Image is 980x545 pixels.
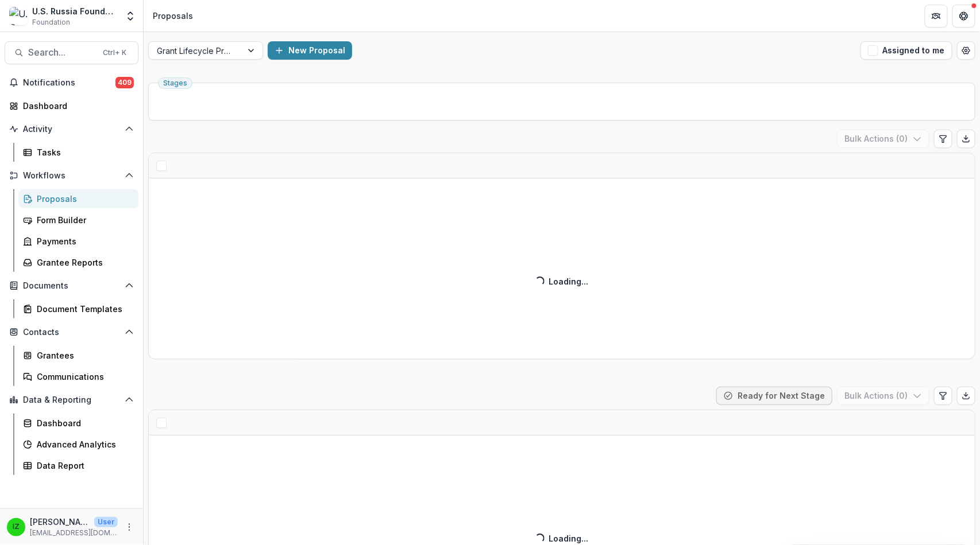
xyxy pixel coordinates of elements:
div: Communications [37,371,129,383]
button: More [122,520,136,534]
button: Open Documents [5,277,138,295]
span: Contacts [23,328,120,337]
div: Grantee Reports [37,256,129,268]
div: Grantees [37,349,129,361]
div: Form Builder [37,214,129,226]
button: Open Workflows [5,166,138,185]
span: Stages [163,79,187,87]
img: U.S. Russia Foundation [9,7,28,25]
a: Data Report [18,456,138,475]
nav: breadcrumb [148,7,198,24]
a: Document Templates [18,299,138,318]
button: Open Activity [5,120,138,138]
button: Open table manager [957,41,975,60]
div: Ctrl + K [101,46,129,59]
a: Tasks [18,143,138,162]
div: Proposals [37,193,129,205]
div: Data Report [37,460,129,472]
button: Search... [5,41,138,64]
button: Partners [925,5,948,28]
span: Foundation [32,17,70,28]
span: 409 [115,77,134,88]
a: Grantees [18,346,138,365]
p: User [94,517,118,527]
div: Payments [37,235,129,247]
button: Notifications409 [5,73,138,92]
div: Proposals [153,10,193,22]
div: Tasks [37,146,129,158]
span: Activity [23,124,120,134]
p: [EMAIL_ADDRESS][DOMAIN_NAME] [30,528,118,538]
div: Dashboard [37,417,129,429]
div: Dashboard [23,100,129,112]
p: [PERSON_NAME] [30,516,90,528]
button: Open entity switcher [122,5,138,28]
a: Form Builder [18,211,138,229]
div: Igor Zevelev [13,523,20,531]
button: Open Contacts [5,323,138,341]
a: Communications [18,367,138,386]
a: Grantee Reports [18,253,138,272]
a: Proposals [18,189,138,208]
span: Search... [28,47,96,58]
button: Assigned to me [861,41,952,60]
span: Documents [23,281,120,291]
a: Advanced Analytics [18,435,138,454]
span: Workflows [23,171,120,181]
a: Dashboard [5,96,138,115]
button: New Proposal [268,41,352,60]
span: Data & Reporting [23,395,120,405]
button: Get Help [952,5,975,28]
button: Open Data & Reporting [5,391,138,409]
div: Advanced Analytics [37,438,129,450]
a: Dashboard [18,414,138,433]
div: Document Templates [37,303,129,315]
a: Payments [18,232,138,251]
span: Notifications [23,78,115,88]
div: U.S. Russia Foundation [32,5,118,17]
